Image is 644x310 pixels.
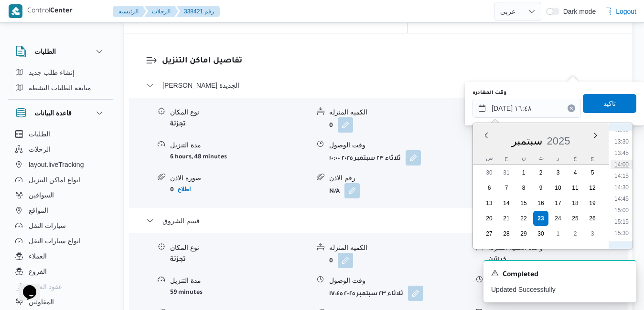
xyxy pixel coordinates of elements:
[329,276,468,286] div: وقت الوصول
[29,159,84,170] span: layout.liveTracking
[611,148,633,158] li: 13:45
[491,285,629,295] p: Updated Successfully
[11,142,109,157] button: الرحلات
[550,180,566,196] div: day-10
[516,165,531,180] div: day-1
[29,296,54,308] span: المقاولين
[11,264,109,279] button: الفروع
[29,189,54,201] span: السواقين
[29,250,47,262] span: العملاء
[29,205,48,216] span: المواقع
[611,171,633,181] li: 14:15
[29,220,66,231] span: سيارات النقل
[329,107,468,117] div: الكميه المنزله
[550,196,566,211] div: day-17
[568,180,583,196] div: day-11
[29,128,50,140] span: الطلبات
[472,99,581,118] input: Press the down key to enter a popover containing a calendar. Press the escape key to close the po...
[481,165,601,241] div: month-٢٠٢٥-٠٩
[11,248,109,264] button: العملاء
[547,134,571,147] div: Button. Open the year selector. 2025 is currently selected.
[170,140,309,150] div: مدة التنزيل
[472,89,506,97] label: وقت المغادره
[601,2,640,21] button: Logout
[603,98,616,109] span: تاكيد
[29,67,75,78] span: إنشاء طلب جديد
[583,94,636,113] button: تاكيد
[611,217,633,227] li: 15:15
[533,180,548,196] div: day-9
[568,211,583,226] div: day-25
[516,180,531,196] div: day-8
[516,226,531,241] div: day-29
[499,165,514,180] div: day-31
[144,6,178,17] button: الرحلات
[482,211,497,226] div: day-20
[533,196,548,211] div: day-16
[585,165,600,180] div: day-5
[550,226,566,241] div: day-1
[482,165,497,180] div: day-30
[611,137,633,146] li: 13:30
[547,135,570,147] span: 2025
[329,188,340,195] b: N/A
[170,173,309,183] div: صورة الاذن
[533,151,548,165] div: ث
[170,289,203,296] b: 59 minutes
[11,65,109,80] button: إنشاء طلب جديد
[29,82,91,93] span: متابعة الطلبات النشطة
[170,107,309,117] div: نوع المكان
[516,151,531,165] div: ن
[329,291,403,298] b: ثلاثاء ٢٣ سبتمبر ٢٠٢٥ ١٧:٤٥
[329,258,333,265] b: 0
[29,281,62,292] span: عقود العملاء
[585,211,600,226] div: day-26
[499,196,514,211] div: day-14
[329,173,468,183] div: رقم الاذن
[516,211,531,226] div: day-22
[482,180,497,196] div: day-6
[511,134,543,147] div: Button. Open the month selector. سبتمبر is currently selected.
[29,174,80,186] span: انواع اماكن التنزيل
[9,4,22,18] img: X8yXhbKr1z7QwAAAABJRU5ErkJggg==
[329,243,468,253] div: الكميه المنزله
[29,235,81,247] span: انواع سيارات النقل
[170,257,186,263] b: تجزئة
[11,294,109,310] button: المقاولين
[516,196,531,211] div: day-15
[499,151,514,165] div: ح
[611,206,633,215] li: 15:00
[483,132,490,139] button: Previous Month
[146,215,611,227] button: قسم الشروق
[591,132,599,139] button: Next month
[491,269,629,281] div: Notification
[11,80,109,95] button: متابعة الطلبات النشطة
[533,165,548,180] div: day-2
[611,160,633,169] li: 14:00
[29,144,51,155] span: الرحلات
[11,126,109,142] button: الطلبات
[329,140,468,150] div: وقت الوصول
[8,65,113,99] div: الطلبات
[329,123,333,129] b: 0
[146,80,611,91] button: [PERSON_NAME] الجديدة
[113,6,146,17] button: الرئيسيه
[34,46,56,57] h3: الطلبات
[499,211,514,226] div: day-21
[11,172,109,187] button: انواع اماكن التنزيل
[11,157,109,172] button: layout.liveTracking
[15,46,105,57] button: الطلبات
[550,211,566,226] div: day-24
[170,121,186,128] b: تجزئة
[162,215,200,227] span: قسم الشروق
[482,151,497,165] div: س
[482,196,497,211] div: day-13
[11,218,109,233] button: سيارات النقل
[611,240,633,249] li: 15:45
[512,135,542,147] span: سبتمبر
[550,151,566,165] div: ر
[170,154,227,161] b: 6 hours, 48 minutes
[11,233,109,248] button: انواع سيارات النقل
[568,196,583,211] div: day-18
